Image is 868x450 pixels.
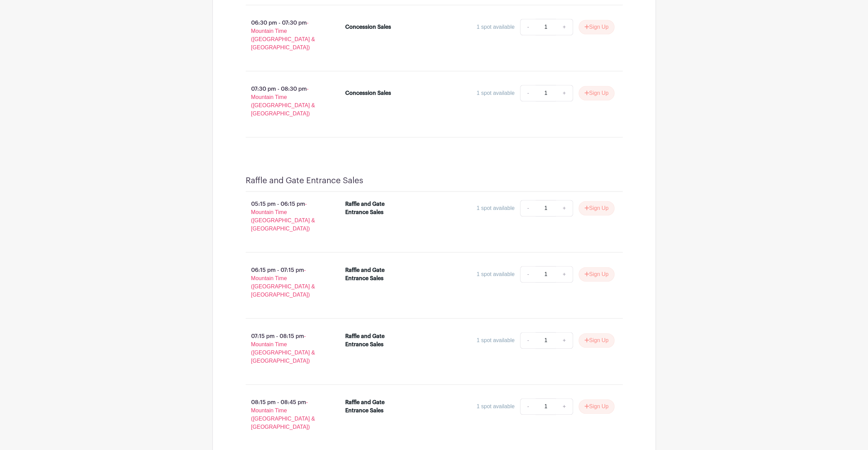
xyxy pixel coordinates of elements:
[345,200,404,216] div: Raffle and Gate Entrance Sales
[251,267,315,298] span: - Mountain Time ([GEOGRAPHIC_DATA] & [GEOGRAPHIC_DATA])
[235,263,335,302] p: 06:15 pm - 07:15 pm
[477,270,515,278] div: 1 spot available
[579,20,614,34] button: Sign Up
[477,23,515,31] div: 1 spot available
[520,398,536,415] a: -
[556,266,573,283] a: +
[579,86,614,100] button: Sign Up
[345,89,391,97] div: Concession Sales
[556,200,573,216] a: +
[235,16,335,54] p: 06:30 pm - 07:30 pm
[251,86,315,116] span: - Mountain Time ([GEOGRAPHIC_DATA] & [GEOGRAPHIC_DATA])
[345,266,404,283] div: Raffle and Gate Entrance Sales
[345,332,404,349] div: Raffle and Gate Entrance Sales
[520,19,536,35] a: -
[579,201,614,215] button: Sign Up
[579,267,614,282] button: Sign Up
[556,19,573,35] a: +
[556,85,573,101] a: +
[251,399,315,430] span: - Mountain Time ([GEOGRAPHIC_DATA] & [GEOGRAPHIC_DATA])
[235,329,335,368] p: 07:15 pm - 08:15 pm
[556,332,573,349] a: +
[235,396,335,434] p: 08:15 pm - 08:45 pm
[235,197,335,236] p: 05:15 pm - 06:15 pm
[345,398,404,415] div: Raffle and Gate Entrance Sales
[246,176,363,186] h4: Raffle and Gate Entrance Sales
[579,399,614,414] button: Sign Up
[520,200,536,216] a: -
[251,333,315,364] span: - Mountain Time ([GEOGRAPHIC_DATA] & [GEOGRAPHIC_DATA])
[520,266,536,283] a: -
[477,204,515,212] div: 1 spot available
[251,20,315,50] span: - Mountain Time ([GEOGRAPHIC_DATA] & [GEOGRAPHIC_DATA])
[477,402,515,411] div: 1 spot available
[579,333,614,348] button: Sign Up
[235,82,335,121] p: 07:30 pm - 08:30 pm
[251,201,315,232] span: - Mountain Time ([GEOGRAPHIC_DATA] & [GEOGRAPHIC_DATA])
[520,85,536,101] a: -
[556,398,573,415] a: +
[477,336,515,345] div: 1 spot available
[345,23,391,31] div: Concession Sales
[520,332,536,349] a: -
[477,89,515,97] div: 1 spot available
